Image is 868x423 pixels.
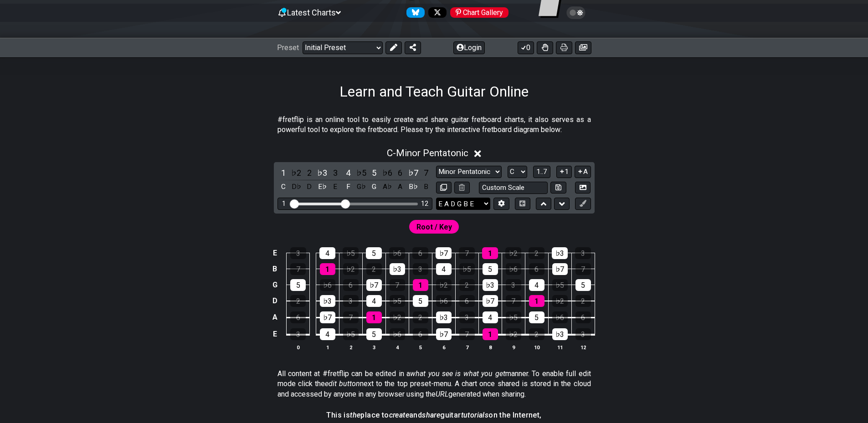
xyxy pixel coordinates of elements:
[387,148,468,158] span: C - Minor Pentatonic
[459,295,475,307] div: 6
[575,328,591,340] div: 3
[394,181,406,193] div: toggle pitch class
[403,7,425,18] a: Follow #fretflip at Bluesky
[320,328,335,340] div: 4
[277,43,299,52] span: Preset
[366,311,382,323] div: 1
[536,168,547,176] span: 1..7
[420,181,432,193] div: toggle pitch class
[420,167,432,179] div: toggle scale degree
[529,263,544,275] div: 6
[413,328,428,340] div: 6
[529,295,544,307] div: 1
[453,41,485,54] button: Login
[287,342,310,352] th: 0
[529,279,544,291] div: 4
[362,342,385,352] th: 3
[366,328,382,340] div: 5
[483,311,498,323] div: 4
[454,182,470,194] button: Delete
[277,181,289,193] div: toggle pitch class
[506,328,521,340] div: ♭2
[325,379,360,388] em: edit button
[339,342,362,352] th: 2
[436,198,490,210] select: Tuning
[290,295,306,307] div: 2
[316,342,339,352] th: 1
[552,295,568,307] div: ♭2
[316,167,328,179] div: toggle scale degree
[436,182,452,194] button: Copy
[343,279,359,291] div: 6
[483,279,498,291] div: ♭3
[533,166,550,178] button: 1..7
[575,279,591,291] div: 5
[381,167,393,179] div: toggle scale degree
[518,41,534,54] button: 0
[339,83,529,100] h1: Learn and Teach Guitar Online
[413,295,428,307] div: 5
[482,247,498,259] div: 1
[436,390,448,398] em: URL
[366,279,382,291] div: ♭7
[508,166,527,178] select: Tonic/Root
[575,182,591,194] button: Create Image
[320,279,335,291] div: ♭6
[277,369,591,399] p: All content at #fretflip can be edited in a manner. To enable full edit mode click the next to th...
[422,411,440,419] em: share
[450,7,508,18] div: Chart Gallery
[506,295,521,307] div: 7
[343,247,359,259] div: ♭5
[413,311,428,323] div: 2
[303,167,315,179] div: toggle scale degree
[303,41,383,54] select: Preset
[436,247,452,259] div: ♭7
[405,41,421,54] button: Share Preset
[529,311,544,323] div: 5
[575,263,591,275] div: 7
[493,198,509,210] button: Edit Tuning
[575,166,591,178] button: A
[390,311,405,323] div: ♭2
[303,181,315,193] div: toggle pitch class
[436,295,452,307] div: ♭6
[556,166,572,178] button: 1
[320,263,335,275] div: 1
[343,295,359,307] div: 3
[506,263,521,275] div: ♭6
[506,279,521,291] div: 3
[269,277,280,293] td: G
[575,41,591,54] button: Create image
[390,328,405,340] div: ♭6
[552,263,568,275] div: ♭7
[269,326,280,343] td: E
[436,328,452,340] div: ♭7
[355,167,367,179] div: toggle scale degree
[269,261,280,277] td: B
[459,247,475,259] div: 7
[432,342,455,352] th: 6
[269,293,280,309] td: D
[483,263,498,275] div: 5
[410,369,505,378] em: what you see is what you get
[389,411,409,419] em: create
[394,167,406,179] div: toggle scale degree
[407,181,419,193] div: toggle pitch class
[290,247,306,259] div: 3
[326,410,541,420] h4: This is place to and guitar on the Internet,
[329,167,341,179] div: toggle scale degree
[290,311,306,323] div: 6
[548,342,571,352] th: 11
[529,328,544,340] div: 2
[571,9,581,17] span: Toggle light / dark theme
[515,198,530,210] button: Toggle horizontal chord view
[421,200,428,208] div: 12
[537,41,553,54] button: Toggle Dexterity for all fretkits
[483,295,498,307] div: ♭7
[389,247,405,259] div: ♭6
[459,263,475,275] div: ♭5
[459,311,475,323] div: 3
[290,181,302,193] div: toggle pitch class
[342,181,354,193] div: toggle pitch class
[550,182,566,194] button: Store user defined scale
